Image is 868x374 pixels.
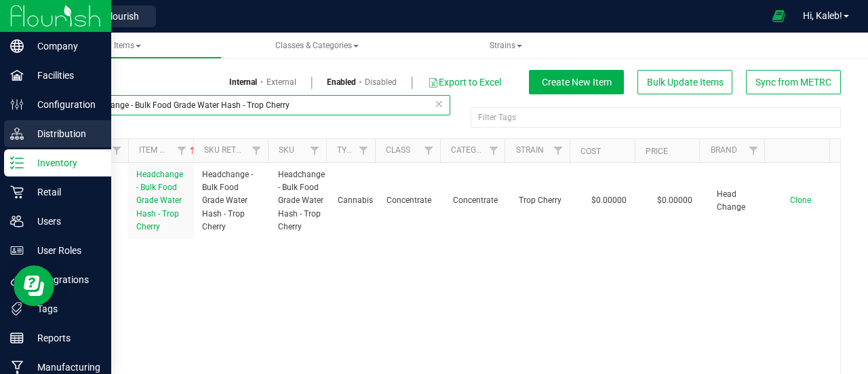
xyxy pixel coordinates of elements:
[24,126,105,142] p: Distribution
[229,76,257,88] a: Internal
[10,98,24,111] inline-svg: Configuration
[24,184,105,200] p: Retail
[547,139,570,162] a: Filter
[24,155,105,171] p: Inventory
[353,139,375,162] a: Filter
[275,41,359,50] span: Classes & Categories
[790,195,811,205] span: Clone
[542,77,612,88] span: Create New Item
[10,273,24,286] inline-svg: Integrations
[746,70,841,94] button: Sync from METRC
[24,96,105,113] p: Configuration
[139,145,198,155] a: Item Name
[790,195,825,205] a: Clone
[10,185,24,199] inline-svg: Retail
[764,3,794,29] span: Open Ecommerce Menu
[10,156,24,170] inline-svg: Inventory
[136,168,186,233] a: Headchange - Bulk Food Grade Water Hash - Trop Cherry
[717,188,766,214] span: Head Change
[304,139,326,162] a: Filter
[365,76,397,88] a: Disabled
[327,76,356,88] a: Enabled
[10,331,24,345] inline-svg: Reports
[245,139,268,162] a: Filter
[755,77,831,88] span: Sync from METRC
[60,70,440,86] h3: Items
[580,147,601,156] a: Cost
[24,330,105,346] p: Reports
[24,213,105,229] p: Users
[24,242,105,259] p: User Roles
[650,191,699,210] span: $0.00000
[519,194,568,207] span: Trop Cherry
[803,10,842,21] span: Hi, Kaleb!
[451,145,491,155] a: Category
[417,139,439,162] a: Filter
[24,67,105,83] p: Facilities
[338,194,373,207] span: Cannabis
[742,139,764,162] a: Filter
[434,95,443,113] span: Clear
[14,265,54,306] iframe: Resource center
[204,145,306,155] a: Sku Retail Display Name
[10,214,24,228] inline-svg: Users
[171,139,193,162] a: Filter
[10,127,24,141] inline-svg: Distribution
[267,76,296,88] a: External
[386,145,410,155] a: Class
[453,194,502,207] span: Concentrate
[278,168,325,233] span: Headchange - Bulk Food Grade Water Hash - Trop Cherry
[10,39,24,53] inline-svg: Company
[490,41,522,50] span: Strains
[114,41,141,50] span: Items
[24,272,105,288] p: Integrations
[136,170,183,231] span: Headchange - Bulk Food Grade Water Hash - Trop Cherry
[106,139,128,162] a: Filter
[637,70,732,94] button: Bulk Update Items
[10,244,24,257] inline-svg: User Roles
[24,38,105,54] p: Company
[202,168,262,233] span: Headchange - Bulk Food Grade Water Hash - Trop Cherry
[482,139,505,162] a: Filter
[387,194,436,207] span: Concentrate
[337,145,357,155] a: Type
[60,95,450,115] input: Search Item Name, SKU Retail Name, or Part Number
[646,147,668,156] a: Price
[427,71,502,94] button: Export to Excel
[10,302,24,316] inline-svg: Tags
[585,191,633,210] span: $0.00000
[279,145,294,155] a: SKU
[516,145,544,155] a: Strain
[10,360,24,374] inline-svg: Manufacturing
[529,70,624,94] button: Create New Item
[10,69,24,82] inline-svg: Facilities
[24,301,105,317] p: Tags
[647,77,724,88] span: Bulk Update Items
[711,145,737,155] a: Brand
